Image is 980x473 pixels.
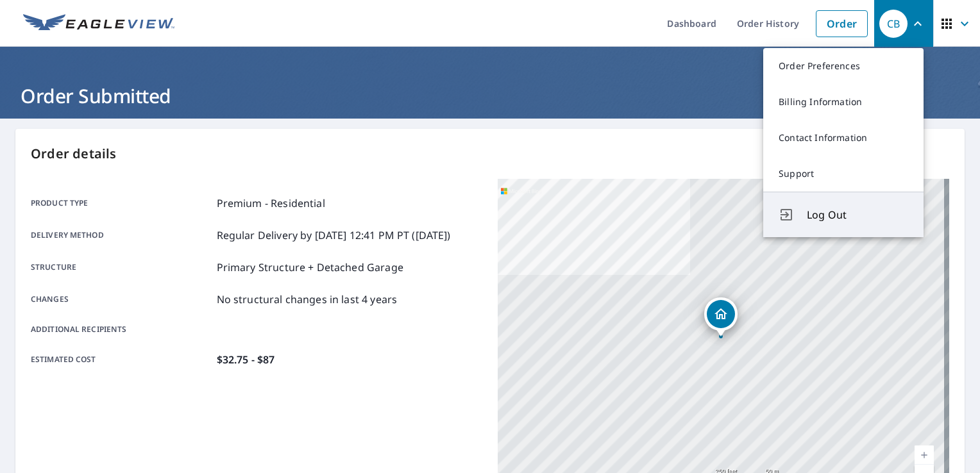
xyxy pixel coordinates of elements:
p: Delivery method [31,228,212,243]
h1: Order Submitted [15,83,965,109]
a: Current Level 17, Zoom In [915,445,934,465]
a: Order Preferences [763,48,924,84]
a: Contact Information [763,120,924,156]
span: Log Out [807,207,908,222]
p: Additional recipients [31,324,212,335]
a: Order [816,10,868,37]
p: Primary Structure + Detached Garage [217,260,403,275]
p: $32.75 - $87 [217,352,275,367]
img: EV Logo [23,14,174,33]
p: Structure [31,260,212,275]
p: No structural changes in last 4 years [217,292,398,307]
p: Order details [31,144,949,163]
div: CB [879,10,908,38]
a: Support [763,156,924,192]
div: Dropped pin, building 1, Residential property, 114 ACLAND RD SALTSPRING ISLAND BC V8K2N6 [704,297,738,337]
a: Billing Information [763,84,924,120]
p: Regular Delivery by [DATE] 12:41 PM PT ([DATE]) [217,228,451,243]
p: Product type [31,195,212,211]
p: Changes [31,292,212,307]
p: Premium - Residential [217,195,325,211]
button: Log Out [763,192,924,237]
p: Estimated cost [31,352,212,367]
